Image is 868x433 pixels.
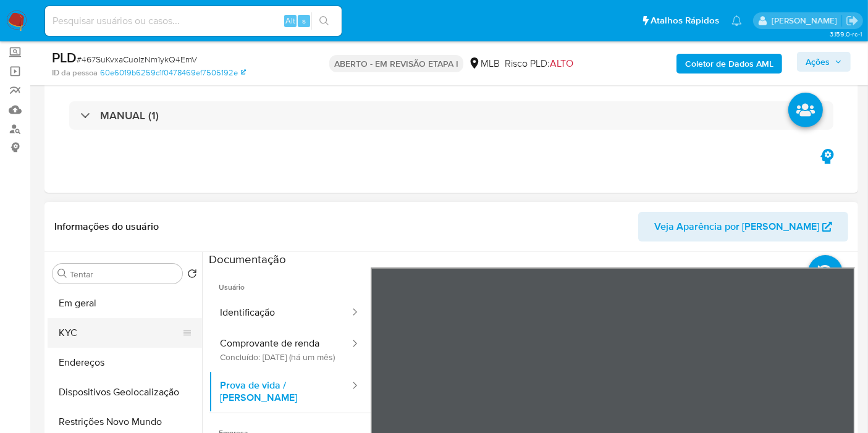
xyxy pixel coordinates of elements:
a: 60e6019b6259c1f0478469ef7505192e [100,67,246,78]
font: Ações [806,52,830,72]
font: 467SuKvxaCuolzNm1ykQ4EmV [82,53,197,65]
font: Coletor de Dados AML [685,54,773,74]
font: ALTO [550,56,573,70]
button: KYC [48,318,192,348]
font: MLB [481,56,500,70]
div: MANUAL (1) [69,101,833,130]
font: MANUAL (1) [100,107,159,124]
a: Notificações [731,15,742,26]
font: Veja Aparência por [PERSON_NAME] [654,212,819,242]
font: Risco PLD: [505,56,550,70]
font: ID da pessoa [52,67,98,78]
button: Endereços [48,348,202,377]
button: Veja Aparência por [PERSON_NAME] [638,212,848,242]
font: [PERSON_NAME] [772,14,837,27]
font: 3.159.0-rc-1 [830,29,862,39]
button: Ações [797,52,851,72]
font: 60e6019b6259c1f0478469ef7505192e [100,67,238,78]
font: Atalhos Rápidos [651,14,719,27]
button: Dispositivos Geolocalização [48,377,202,407]
input: Pesquisar usuários ou casos... [45,13,342,29]
font: # [77,53,82,65]
font: PLD [52,48,77,67]
p: vitoria.caldeira@mercadolivre.com [772,15,841,27]
input: Tentar [70,269,177,280]
font: Alt [285,15,295,27]
button: ícone de pesquisa [311,12,337,30]
font: s [302,15,306,27]
button: Coletor de Dados AML [676,54,782,74]
a: Sair [846,14,859,27]
button: Tentar [57,269,67,279]
button: Retornar ao padrão [187,269,197,282]
font: Informações do usuário [54,219,159,233]
font: ABERTO - EM REVISÃO ETAPA I [334,57,458,70]
button: Em geral [48,288,202,318]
